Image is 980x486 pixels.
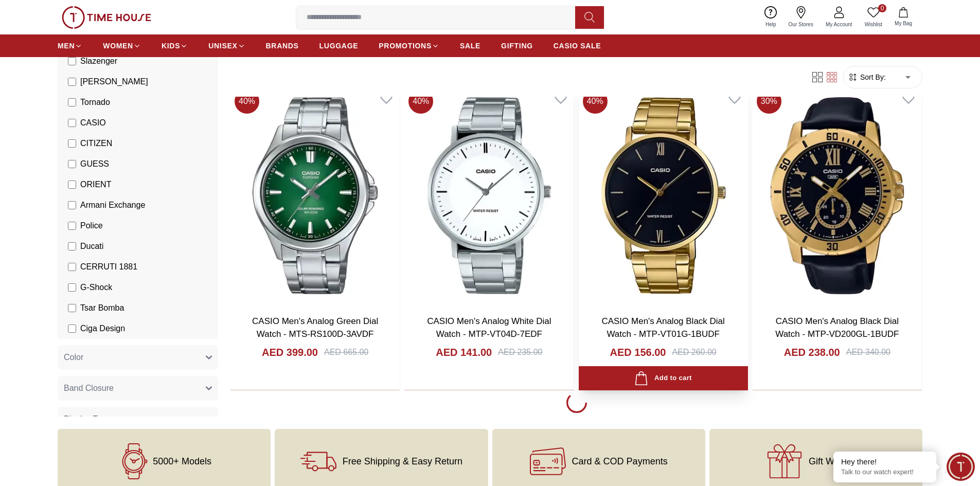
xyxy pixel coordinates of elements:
span: CASIO [80,117,106,129]
a: UNISEX [208,37,245,55]
button: Display Type [58,407,218,431]
div: AED 665.00 [324,346,368,358]
span: CITIZEN [80,137,112,150]
span: LUGGAGE [319,41,359,51]
div: Add to cart [634,371,691,385]
span: ORIENT [80,178,111,191]
span: Ciga Design [80,322,125,335]
span: [PERSON_NAME] [80,76,148,88]
span: CERRUTI 1881 [80,261,137,273]
input: G-Shock [68,283,76,292]
span: UNISEX [208,41,237,51]
span: GUESS [80,158,109,170]
p: Talk to our watch expert! [841,468,929,477]
a: CASIO Men's Analog Black Dial Watch - MTP-VT01G-1BUDF [601,316,724,339]
div: Hey there! [841,457,929,467]
span: KIDS [162,41,180,51]
button: Add to cart [579,366,748,390]
a: CASIO Men's Analog Black Dial Watch - MTP-VD200GL-1BUDF [775,316,899,339]
button: Sort By: [848,72,886,82]
button: Color [58,345,218,370]
span: Color [64,351,83,364]
span: Tsar Bomba [80,302,124,314]
img: CASIO Men's Analog Black Dial Watch - MTP-VT01G-1BUDF [579,85,748,306]
a: MEN [58,37,82,55]
span: Slazenger [80,55,117,67]
a: BRANDS [266,37,299,55]
h4: AED 156.00 [610,345,666,359]
span: G-Shock [80,281,112,294]
div: AED 235.00 [498,346,542,358]
input: Slazenger [68,57,76,65]
input: GUESS [68,160,76,168]
h4: AED 238.00 [784,345,840,359]
span: MEN [58,41,75,51]
span: Wishlist [861,21,886,28]
input: CITIZEN [68,139,76,148]
h4: AED 399.00 [262,345,318,359]
button: My Bag [888,5,918,29]
span: My Account [822,21,857,28]
span: Display Type [64,413,111,425]
a: KIDS [162,37,188,55]
div: AED 340.00 [846,346,890,358]
a: GIFTING [501,37,533,55]
span: 30 % [757,89,781,114]
img: CASIO Men's Analog White Dial Watch - MTP-VT04D-7EDF [404,85,574,306]
span: 40 % [583,89,608,114]
a: CASIO Men's Analog Green Dial Watch - MTS-RS100D-3AVDF [252,316,378,339]
a: Our Stores [782,4,819,30]
a: SALE [460,37,480,55]
span: Our Stores [785,21,817,28]
span: 40 % [235,89,259,114]
span: 5000+ Models [153,456,211,466]
input: Armani Exchange [68,201,76,209]
button: Band Closure [58,376,218,401]
span: WOMEN [103,41,133,51]
a: LUGGAGE [319,37,359,55]
img: CASIO Men's Analog Green Dial Watch - MTS-RS100D-3AVDF [230,85,400,306]
span: Gift Wrapping [809,456,865,466]
input: ORIENT [68,181,76,189]
input: [PERSON_NAME] [68,78,76,86]
span: Police [80,220,103,232]
div: AED 260.00 [672,346,716,358]
img: CASIO Men's Analog Black Dial Watch - MTP-VD200GL-1BUDF [753,85,922,306]
input: Tsar Bomba [68,304,76,312]
a: WOMEN [103,37,141,55]
span: PROMOTIONS [379,41,432,51]
input: CASIO [68,119,76,127]
input: Tornado [68,98,76,106]
a: 0Wishlist [859,4,888,30]
input: Ciga Design [68,325,76,333]
span: Sort By: [858,72,886,82]
h4: AED 141.00 [436,345,492,359]
span: Band Closure [64,382,114,394]
a: Help [759,4,782,30]
span: Card & COD Payments [572,456,668,466]
span: CASIO SALE [554,41,601,51]
span: Armani Exchange [80,199,145,211]
div: Chat Widget [947,453,975,481]
span: Ducati [80,240,103,253]
span: SALE [460,41,480,51]
span: Free Shipping & Easy Return [343,456,462,466]
span: GIFTING [501,41,533,51]
span: Help [761,21,780,28]
input: Ducati [68,242,76,250]
span: Tornado [80,96,110,109]
input: Police [68,222,76,230]
img: ... [62,6,151,29]
span: BRANDS [266,41,299,51]
span: My Bag [890,20,916,27]
span: 0 [878,4,886,12]
a: CASIO Men's Analog White Dial Watch - MTP-VT04D-7EDF [427,316,551,339]
a: PROMOTIONS [379,37,439,55]
span: 40 % [408,89,433,114]
a: CASIO SALE [554,37,601,55]
input: CERRUTI 1881 [68,263,76,271]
